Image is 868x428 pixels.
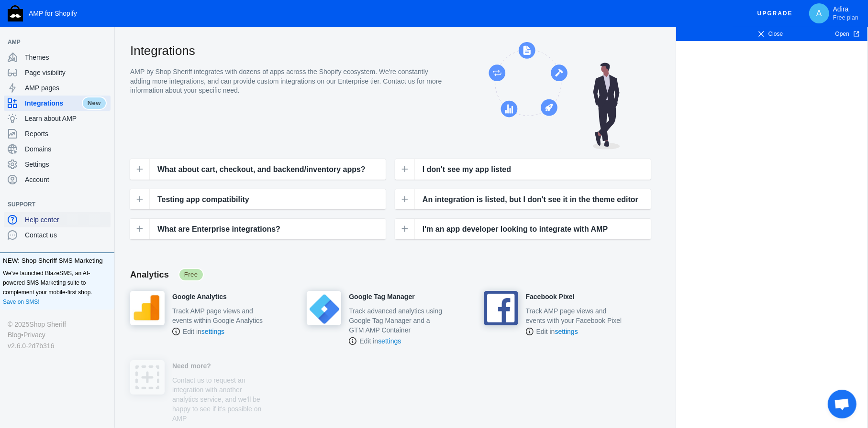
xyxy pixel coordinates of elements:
span: What are Enterprise integrations? [157,223,280,235]
div: Open chat [828,390,857,418]
a: Blog [8,330,21,340]
a: Reports [4,126,111,141]
a: Settings [4,157,111,172]
a: Themes [4,50,111,65]
span: Account [25,175,107,184]
a: AMP pages [4,80,111,96]
p: Track AMP page views and events with your Facebook Pixel [526,306,623,325]
p: Adira [833,5,858,21]
span: What about cart, checkout, and backend/inventory apps? [157,163,366,176]
a: settings [201,328,224,335]
span: Reports [25,129,107,139]
span: AMP [8,37,97,47]
span: Open [835,29,849,39]
p: Contact us to request an integration with another analytics service, and we'll be happy to see if... [172,375,269,423]
span: Close [741,29,800,39]
span: AMP for Shopify [29,10,77,17]
a: settings [378,337,401,345]
a: IntegrationsNew [4,96,111,111]
span: Help center [25,215,107,225]
div: v2.6.0-2d7b316 [8,341,107,351]
h4: Google Analytics [172,293,227,301]
a: Save on SMS! [3,297,40,307]
span: Support [8,200,97,209]
img: google-analytics_200x200.png [130,291,165,325]
span: Learn about AMP [25,114,107,123]
h4: Need more? [172,362,211,371]
p: Track advanced analytics using Google Tag Manager and a GTM AMP Container [349,306,445,335]
button: Add a sales channel [97,203,112,206]
span: An integration is listed, but I don't see it in the theme editor [423,193,638,206]
span: Contact us [25,230,107,240]
a: Google Tag Manager [349,291,414,301]
div: • [8,330,107,340]
a: Contact us [4,227,111,243]
span: I'm an app developer looking to integrate with AMP [423,223,608,235]
span: Free plan [833,14,858,21]
img: Shop Sheriff Logo [8,5,23,21]
a: Page visibility [4,65,111,80]
span: Page visibility [25,68,107,77]
button: Upgrade [750,5,801,22]
span: Analytics [130,270,169,279]
p: Track AMP page views and events within Google Analytics [172,306,269,325]
div: © 2025 [8,319,107,330]
a: Learn about AMP [4,111,111,126]
span: Edit in [536,327,578,336]
h2: Integrations [130,42,448,59]
span: New [82,96,107,110]
a: Domains [4,141,111,157]
span: AMP pages [25,83,107,93]
span: Testing app compatibility [157,193,249,206]
a: Account [4,172,111,187]
span: Edit in [183,327,224,336]
button: Add a sales channel [97,40,112,44]
a: Privacy [23,330,45,340]
a: settings [555,328,578,335]
h4: Google Tag Manager [349,293,414,301]
span: Domains [25,144,107,154]
h4: Facebook Pixel [526,293,575,301]
img: google-tag-manager_150x150.png [307,291,341,325]
span: I don't see my app listed [423,163,511,176]
span: Upgrade [757,5,793,22]
span: Integrations [25,98,82,108]
span: Free [178,268,204,281]
a: Shop Sheriff [29,319,66,330]
img: facebook-pixel_200x200.png [484,291,518,325]
a: Google Analytics [172,291,227,301]
a: Facebook Pixel [526,291,575,301]
span: Themes [25,53,107,62]
span: A [814,9,824,18]
p: AMP by Shop Sheriff integrates with dozens of apps across the Shopify ecosystem. We're constantly... [130,67,448,96]
span: Settings [25,160,107,169]
span: Edit in [359,336,401,346]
